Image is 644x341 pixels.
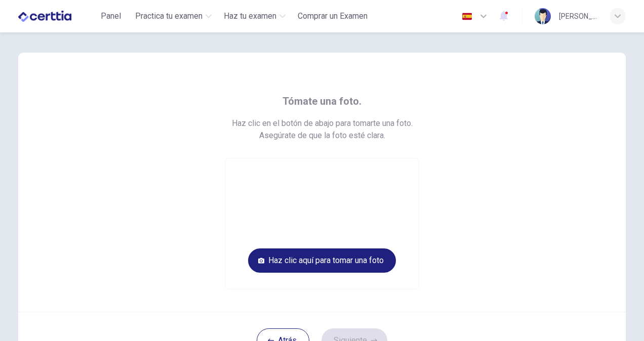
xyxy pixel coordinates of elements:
[283,93,361,109] span: Tómate una foto.
[220,7,290,25] button: Haz tu examen
[248,248,396,273] button: Haz clic aquí para tomar una foto
[95,7,127,25] button: Panel
[224,10,276,22] span: Haz tu examen
[298,10,368,22] span: Comprar un Examen
[461,13,473,20] img: es
[559,10,597,22] div: [PERSON_NAME]
[232,117,413,130] span: Haz clic en el botón de abajo para tomarte una foto.
[259,130,385,142] span: Asegúrate de que la foto esté clara.
[18,6,95,26] a: CERTTIA logo
[131,7,216,25] button: Practica tu examen
[135,10,203,22] span: Practica tu examen
[18,6,71,26] img: CERTTIA logo
[294,7,372,25] button: Comprar un Examen
[101,10,121,22] span: Panel
[535,8,551,24] img: Profile picture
